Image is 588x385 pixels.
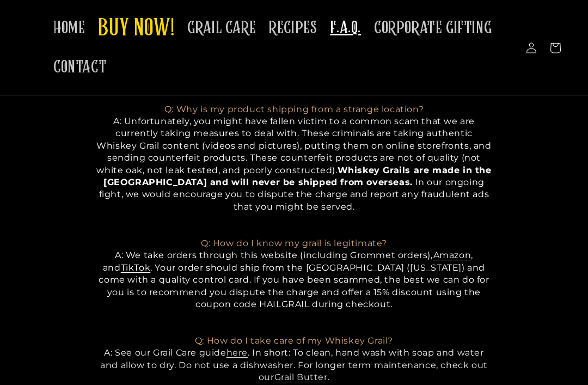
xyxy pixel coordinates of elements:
span: HOME [53,17,85,39]
span: Q: Why is my product shipping from a strange location? [113,105,424,127]
a: Amazon [433,250,471,261]
a: GRAIL CARE [181,11,262,45]
a: HOME [47,11,91,45]
span: CORPORATE GIFTING [374,17,492,39]
span: RECIPES [269,17,317,39]
a: CORPORATE GIFTING [367,11,498,45]
a: Grail Butter [274,372,328,383]
a: TikTok [121,263,151,273]
span: BUY NOW! [98,14,174,44]
span: A: See our Grail Care guide . In short: To clean, hand wash with soap and water and allow to dry.... [100,336,488,383]
a: BUY NOW! [91,8,181,51]
span: Q: How do I know my grail is legitimate? [201,239,387,249]
a: here [226,348,248,358]
span: CONTACT [53,57,107,78]
a: F.A.Q. [323,11,367,45]
span: Q: How do I take care of my Whiskey Grail? [195,336,393,346]
span: A: Unfortunately, y [113,117,199,127]
span: A: We take orders through this website (including Grommet orders), , and . Your order should ship... [99,250,489,310]
span: ou might have fallen victim to a common scam that we are currently taking measures to deal with. ... [96,117,491,176]
a: CONTACT [47,51,113,85]
a: RECIPES [262,11,323,45]
span: In our ongoing fight, we would encourage you to dispute the charge and report any fraudulent ads ... [99,178,489,212]
span: GRAIL CARE [187,17,256,39]
span: F.A.Q. [330,17,361,39]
